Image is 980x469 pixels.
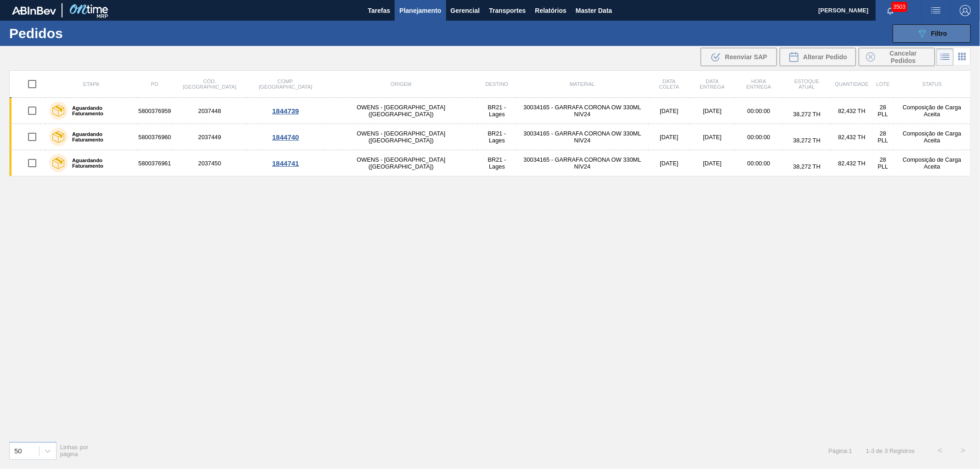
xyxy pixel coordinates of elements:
[922,81,941,87] span: Status
[68,105,133,116] label: Aguardando Faturamento
[859,48,935,66] button: Cancelar Pedidos
[248,133,323,141] div: 1844740
[248,107,323,115] div: 1844739
[259,79,312,90] span: Comp. [GEOGRAPHIC_DATA]
[835,81,868,87] span: Quantidade
[137,98,172,124] td: 5800376959
[324,150,478,176] td: OWENS - [GEOGRAPHIC_DATA] ([GEOGRAPHIC_DATA])
[324,124,478,150] td: OWENS - [GEOGRAPHIC_DATA] ([GEOGRAPHIC_DATA])
[649,124,690,150] td: [DATE]
[172,124,247,150] td: 2037449
[701,48,777,66] div: Reenviar SAP
[172,98,247,124] td: 2037448
[894,98,970,124] td: Composição de Carga Aceita
[893,24,971,43] button: Filtro
[690,98,735,124] td: [DATE]
[172,150,247,176] td: 2037450
[10,150,971,176] a: Aguardando Faturamento58003769612037450OWENS - [GEOGRAPHIC_DATA] ([GEOGRAPHIC_DATA])BR21 - Lages3...
[872,98,894,124] td: 28 PLL
[930,5,941,16] img: userActions
[486,81,509,87] span: Destino
[516,124,649,150] td: 30034165 - GARRAFA CORONA OW 330ML NIV24
[12,6,56,15] img: TNhmsLtSVTkK8tSr43FrP2fwEKptu5GPRR3wAAAABJRU5ErkJggg==
[183,79,236,90] span: Cód. [GEOGRAPHIC_DATA]
[659,79,679,90] span: Data coleta
[746,79,771,90] span: Hora Entrega
[649,98,690,124] td: [DATE]
[960,5,971,16] img: Logout
[859,48,935,66] div: Cancelar Pedidos em Massa
[516,98,649,124] td: 30034165 - GARRAFA CORONA OW 330ML NIV24
[879,50,928,64] span: Cancelar Pedidos
[725,53,767,61] span: Reenviar SAP
[68,131,133,142] label: Aguardando Faturamento
[735,98,782,124] td: 00:00:00
[929,439,952,462] button: <
[794,79,820,90] span: Estoque atual
[793,163,821,170] span: 38,272 TH
[735,124,782,150] td: 00:00:00
[876,81,889,87] span: Lote
[137,150,172,176] td: 5800376961
[793,137,821,144] span: 38,272 TH
[368,5,391,16] span: Tarefas
[391,81,411,87] span: Origem
[876,4,905,17] button: Notificações
[793,111,821,118] span: 38,272 TH
[399,5,441,16] span: Planejamento
[9,28,149,39] h1: Pedidos
[828,447,852,454] span: Página : 1
[831,98,872,124] td: 82,432 TH
[894,150,970,176] td: Composição de Carga Aceita
[872,124,894,150] td: 28 PLL
[137,124,172,150] td: 5800376960
[831,124,872,150] td: 82,432 TH
[478,150,516,176] td: BR21 - Lages
[478,98,516,124] td: BR21 - Lages
[931,30,947,37] span: Filtro
[576,5,612,16] span: Master Data
[700,79,725,90] span: Data entrega
[803,53,847,61] span: Alterar Pedido
[68,158,133,169] label: Aguardando Faturamento
[478,124,516,150] td: BR21 - Lages
[866,447,915,454] span: 1 - 3 de 3 Registros
[570,81,595,87] span: Material
[936,48,954,66] div: Visão em Lista
[516,150,649,176] td: 30034165 - GARRAFA CORONA OW 330ML NIV24
[10,124,971,150] a: Aguardando Faturamento58003769602037449OWENS - [GEOGRAPHIC_DATA] ([GEOGRAPHIC_DATA])BR21 - Lages3...
[535,5,566,16] span: Relatórios
[489,5,526,16] span: Transportes
[324,98,478,124] td: OWENS - [GEOGRAPHIC_DATA] ([GEOGRAPHIC_DATA])
[248,159,323,167] div: 1844741
[649,150,690,176] td: [DATE]
[780,48,856,66] div: Alterar Pedido
[872,150,894,176] td: 28 PLL
[831,150,872,176] td: 82,432 TH
[451,5,480,16] span: Gerencial
[954,48,971,66] div: Visão em Cards
[14,447,22,455] div: 50
[83,81,99,87] span: Etapa
[690,124,735,150] td: [DATE]
[10,98,971,124] a: Aguardando Faturamento58003769592037448OWENS - [GEOGRAPHIC_DATA] ([GEOGRAPHIC_DATA])BR21 - Lages3...
[891,2,907,12] span: 3503
[690,150,735,176] td: [DATE]
[952,439,974,462] button: >
[735,150,782,176] td: 00:00:00
[60,444,89,458] span: Linhas por página
[894,124,970,150] td: Composição de Carga Aceita
[151,81,159,87] span: PO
